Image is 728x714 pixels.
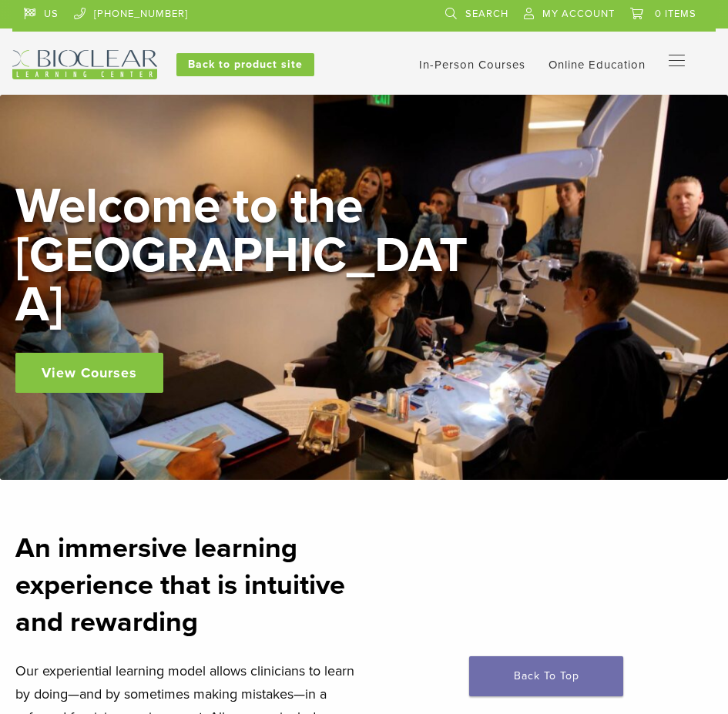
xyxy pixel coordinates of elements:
a: In-Person Courses [419,58,525,72]
h2: Welcome to the [GEOGRAPHIC_DATA] [15,182,478,330]
a: Back to product site [176,53,314,76]
a: Online Education [549,58,646,72]
nav: Primary Navigation [669,50,704,73]
span: My Account [542,8,615,20]
strong: An immersive learning experience that is intuitive and rewarding [15,531,345,639]
a: View Courses [15,353,163,393]
a: Back To Top [469,656,623,696]
img: Bioclear [12,50,157,79]
span: Search [465,8,508,20]
span: 0 items [655,8,696,20]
